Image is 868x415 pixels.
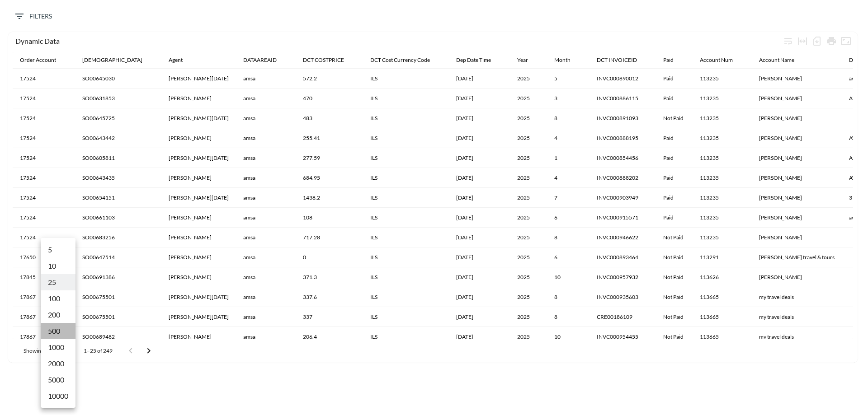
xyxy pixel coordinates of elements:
[41,274,75,290] li: 25
[41,290,75,307] li: 100
[41,339,75,355] li: 1000
[41,242,75,258] li: 5
[41,258,75,274] li: 10
[41,372,75,388] li: 5000
[41,388,75,404] li: 10000
[41,355,75,372] li: 2000
[41,307,75,323] li: 200
[41,323,75,339] li: 500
